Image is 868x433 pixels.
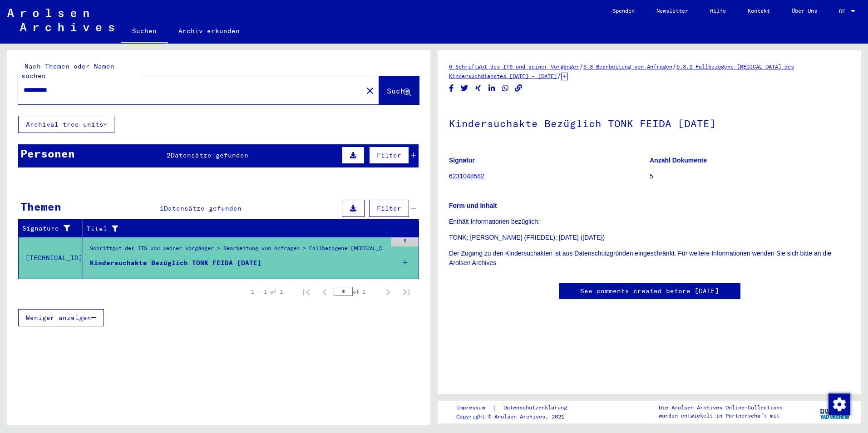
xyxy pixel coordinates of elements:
p: wurden entwickelt in Partnerschaft mit [659,412,783,420]
a: Datenschutzerklärung [496,403,578,413]
div: | [456,403,578,413]
p: Die Arolsen Archives Online-Collections [659,403,783,412]
span: / [557,72,561,80]
button: Share on WhatsApp [501,83,510,94]
button: Next page [379,283,397,301]
span: Datensätze gefunden [171,151,248,159]
p: TONK; [PERSON_NAME] (FRIEDEL); [DATE] ([DATE]) [449,233,850,242]
p: Der Zugang zu den Kindersuchakten ist aus Datenschutzgründen eingeschränkt. Für weitere Informati... [449,249,850,268]
button: Filter [369,147,409,164]
span: / [579,62,583,70]
button: Previous page [316,283,334,301]
a: 6 Schriftgut des ITS und seiner Vorgänger [449,63,579,70]
div: Personen [20,145,75,162]
button: Suche [379,76,419,104]
p: Enthält Informationen bezüglich: [449,217,850,226]
button: Share on LinkedIn [487,83,497,94]
mat-icon: close [365,85,375,96]
span: Weniger anzeigen [26,314,91,322]
span: 2 [167,151,171,159]
button: Clear [361,81,379,99]
div: Signature [22,224,76,233]
button: Archival tree units [18,116,114,133]
span: Filter [377,204,401,212]
h1: Kindersuchakte Bezüglich TONK FEIDA [DATE] [449,103,850,143]
b: Signatur [449,157,475,164]
button: Share on Twitter [460,83,469,94]
div: 1 – 1 of 1 [251,288,283,296]
div: Kindersuchakte Bezüglich TONK FEIDA [DATE] [90,258,261,268]
p: 5 [650,172,850,181]
img: Arolsen_neg.svg [7,9,114,31]
a: 6.3 Bearbeitung von Anfragen [583,63,672,70]
a: Archiv erkunden [168,20,251,42]
div: Schriftgut des ITS und seiner Vorgänger > Bearbeitung von Anfragen > Fallbezogene [MEDICAL_DATA] ... [90,244,387,257]
img: yv_logo.png [818,400,852,423]
a: See comments created before [DATE] [580,286,719,296]
button: Last page [397,283,415,301]
span: / [672,62,676,70]
p: Copyright © Arolsen Archives, 2021 [456,413,578,421]
a: 6231048582 [449,172,484,180]
div: Titel [87,224,401,234]
span: Suche [387,86,409,95]
a: Impressum [456,403,492,413]
div: Titel [87,221,410,236]
button: Weniger anzeigen [18,309,104,326]
div: Signature [22,221,85,236]
button: Share on Xing [473,83,483,94]
img: Zustimmung ändern [829,394,850,415]
span: DE [839,8,849,15]
b: Anzahl Dokumente [650,157,707,164]
mat-label: Nach Themen oder Namen suchen [21,62,114,80]
span: Filter [377,151,401,159]
button: Copy link [514,83,523,94]
button: First page [297,283,316,301]
button: Filter [369,200,409,217]
div: of 1 [334,287,379,296]
button: Share on Facebook [447,83,456,94]
b: Form und Inhalt [449,202,497,209]
a: Suchen [121,20,168,44]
